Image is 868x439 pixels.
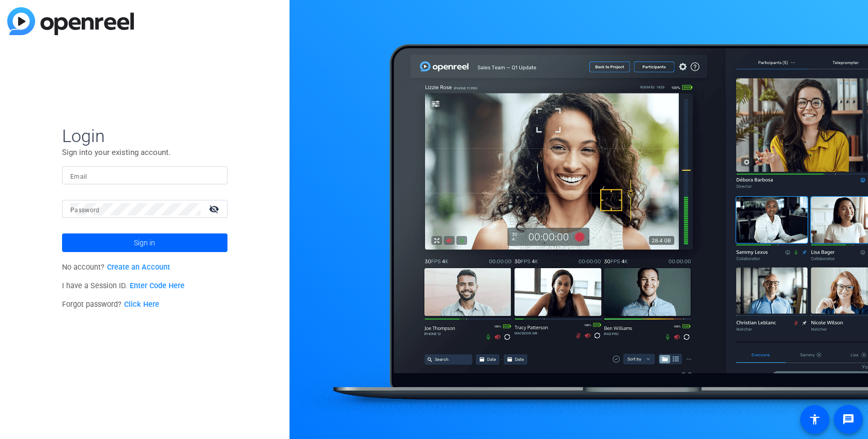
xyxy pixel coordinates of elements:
[130,281,185,290] a: Enter Code Here
[107,263,170,272] a: Create an Account
[124,300,159,309] a: Click Here
[842,413,855,426] mat-icon: message
[62,281,185,290] span: I have a Session ID.
[70,169,219,182] input: Enter Email Address
[70,173,87,180] mat-label: Email
[203,201,227,216] mat-icon: visibility_off
[62,233,227,252] button: Sign in
[70,207,100,214] mat-label: Password
[62,147,227,158] p: Sign into your existing account.
[62,263,170,272] span: No account?
[62,300,159,309] span: Forgot password?
[134,230,155,256] span: Sign in
[7,7,134,35] img: blue-gradient.svg
[62,125,227,147] span: Login
[809,413,821,426] mat-icon: accessibility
